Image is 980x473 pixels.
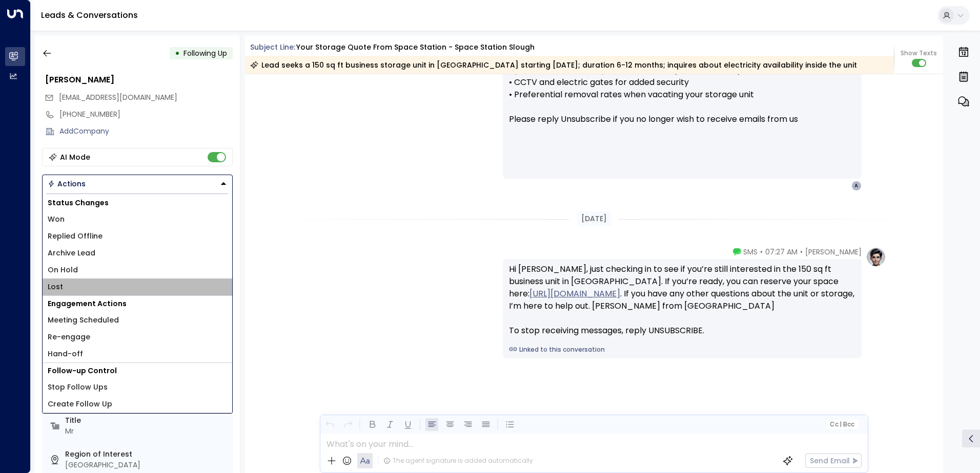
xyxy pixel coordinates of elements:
[43,363,232,379] h1: Follow-up Control
[805,247,862,257] span: [PERSON_NAME]
[48,382,108,393] span: Stop Follow Ups
[48,315,119,326] span: Meeting Scheduled
[829,421,854,428] span: Cc Bcc
[323,418,336,431] button: Undo
[59,92,177,103] span: areesha.u.m0@gmail.com
[866,247,886,267] img: profile-logo.png
[59,126,233,137] div: AddCompany
[43,296,232,312] h1: Engagement Actions
[48,349,83,359] span: Hand-off
[851,181,862,191] div: A
[41,9,138,21] a: Leads & Conversations
[65,460,229,470] div: [GEOGRAPHIC_DATA]
[60,152,90,162] div: AI Mode
[825,420,858,429] button: Cc|Bcc
[183,48,227,58] span: Following Up
[48,231,103,242] span: Replied Offline
[901,49,937,58] span: Show Texts
[765,247,798,257] span: 07:27 AM
[42,175,233,193] button: Actions
[509,263,855,337] div: Hi [PERSON_NAME], just checking in to see if you’re still interested in the 150 sq ft business un...
[48,248,95,259] span: Archive Lead
[800,247,803,257] span: •
[48,214,65,225] span: Won
[65,426,229,437] div: Mr
[45,74,233,86] div: [PERSON_NAME]
[65,415,229,426] label: Title
[296,42,535,53] div: Your storage quote from Space Station - Space Station Slough
[48,332,90,342] span: Re-engage
[65,449,229,460] label: Region of Interest
[42,175,233,193] div: Button group with a nested menu
[341,418,354,431] button: Redo
[48,265,78,275] span: On Hold
[59,109,233,120] div: [PHONE_NUMBER]
[175,44,180,62] div: •
[48,179,86,188] div: Actions
[383,456,533,465] div: The agent signature is added automatically
[529,288,620,300] a: [URL][DOMAIN_NAME]
[840,421,842,428] span: |
[250,60,857,70] div: Lead seeks a 150 sq ft business storage unit in [GEOGRAPHIC_DATA] starting [DATE]; duration 6-12 ...
[48,399,112,410] span: Create Follow Up
[509,345,855,354] a: Linked to this conversation
[43,195,232,211] h1: Status Changes
[577,211,611,226] div: [DATE]
[760,247,763,257] span: •
[59,92,177,102] span: [EMAIL_ADDRESS][DOMAIN_NAME]
[250,42,295,52] span: Subject Line:
[743,247,758,257] span: SMS
[48,282,63,292] span: Lost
